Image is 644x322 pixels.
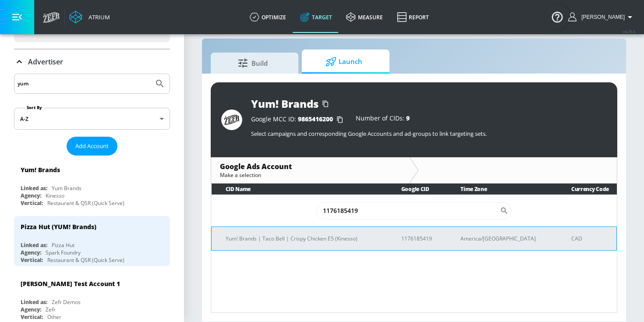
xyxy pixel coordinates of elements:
span: Add Account [75,141,109,151]
span: Build [219,53,286,74]
a: Report [390,1,436,33]
span: 9865416200 [298,115,333,123]
div: Vertical: [21,256,43,264]
div: Linked as: [21,298,47,306]
p: Advertiser [28,57,63,67]
button: Submit Search [150,74,170,93]
th: CID Name [212,184,387,195]
div: Pizza Hut [52,241,74,249]
a: Target [293,1,339,33]
label: Sort By [25,105,44,110]
div: Advertiser [14,50,170,74]
div: Pizza Hut (YUM! Brands) [21,223,96,231]
div: Make a selection [220,171,400,179]
a: measure [339,1,390,33]
div: Spark Foundry [46,249,81,256]
div: Pizza Hut (YUM! Brands)Linked as:Pizza HutAgency:Spark FoundryVertical:Restaurant & QSR (Quick Se... [14,216,170,266]
div: Linked as: [21,241,47,249]
p: Select campaigns and corresponding Google Accounts and ad-groups to link targeting sets. [251,130,607,138]
button: Add Account [67,137,117,156]
p: America/[GEOGRAPHIC_DATA] [460,234,550,243]
div: Agency: [21,306,41,313]
button: Open Resource Center [545,4,570,29]
th: Time Zone [446,184,557,195]
span: Launch [311,51,377,72]
div: Kinesso [46,192,64,199]
div: Yum! BrandsLinked as:Yum BrandsAgency:KinessoVertical:Restaurant & QSR (Quick Serve) [14,159,170,209]
th: Currency Code [557,184,617,195]
p: 1176185419 [401,234,439,243]
div: Other [47,313,61,321]
div: Agency: [21,192,41,199]
div: Yum! Brands [251,96,318,111]
div: Zefr [46,306,56,313]
div: Linked as: [21,184,47,192]
a: optimize [243,1,293,33]
p: CAD [571,234,609,243]
span: v 4.25.4 [623,29,635,34]
div: Google Ads Account [220,162,400,171]
div: Restaurant & QSR (Quick Serve) [47,199,124,207]
a: Atrium [69,11,110,24]
div: Google Ads AccountMake a selection [211,157,409,183]
div: Google MCC ID: [251,115,347,124]
div: Restaurant & QSR (Quick Serve) [47,256,124,264]
div: Agency: [21,249,41,256]
div: Vertical: [21,199,43,207]
th: Google CID [387,184,446,195]
input: Search by name [18,78,150,89]
button: [PERSON_NAME] [568,12,635,22]
div: Number of CIDs: [356,115,410,124]
span: 9 [406,114,410,122]
div: Yum! Brands [21,166,60,174]
div: A-Z [14,108,170,130]
div: [PERSON_NAME] Test Account 1 [21,280,120,288]
input: Search CID Name or Number [316,202,500,219]
span: login as: carolyn.xue@zefr.com [578,14,625,20]
div: Vertical: [21,313,43,321]
div: Search CID Name or Number [316,202,512,219]
div: Atrium [85,13,110,21]
p: Yum! Brands | Taco Bell | Crispy Chicken E5 (Kinesso) [226,234,380,243]
div: Yum Brands [52,184,81,192]
div: Zefr Demos [52,298,81,306]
